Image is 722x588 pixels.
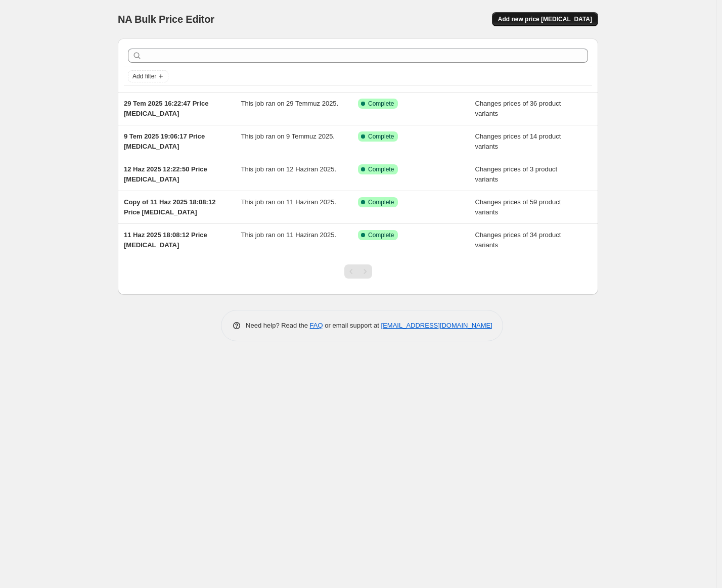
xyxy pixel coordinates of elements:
span: Add filter [132,72,156,80]
span: 29 Tem 2025 16:22:47 Price [MEDICAL_DATA] [124,100,208,117]
span: Changes prices of 14 product variants [475,132,561,150]
span: This job ran on 11 Haziran 2025. [241,231,337,239]
span: This job ran on 9 Temmuz 2025. [241,132,335,140]
span: Complete [368,100,394,108]
span: This job ran on 12 Haziran 2025. [241,165,337,173]
span: Changes prices of 34 product variants [475,231,561,249]
span: 9 Tem 2025 19:06:17 Price [MEDICAL_DATA] [124,132,205,150]
button: Add filter [128,70,168,82]
span: Need help? Read the [246,322,310,329]
span: Changes prices of 36 product variants [475,100,561,117]
span: Complete [368,231,394,239]
a: FAQ [310,322,323,329]
a: [EMAIL_ADDRESS][DOMAIN_NAME] [381,322,492,329]
span: This job ran on 11 Haziran 2025. [241,198,337,206]
span: Complete [368,132,394,141]
button: Add new price [MEDICAL_DATA] [492,12,598,26]
span: Complete [368,198,394,206]
span: NA Bulk Price Editor [118,14,214,25]
span: 11 Haz 2025 18:08:12 Price [MEDICAL_DATA] [124,231,207,249]
nav: Pagination [344,264,372,279]
span: or email support at [323,322,381,329]
span: Complete [368,165,394,173]
span: Copy of 11 Haz 2025 18:08:12 Price [MEDICAL_DATA] [124,198,215,216]
span: Changes prices of 59 product variants [475,198,561,216]
span: This job ran on 29 Temmuz 2025. [241,100,339,107]
span: 12 Haz 2025 12:22:50 Price [MEDICAL_DATA] [124,165,207,183]
span: Add new price [MEDICAL_DATA] [498,15,592,23]
span: Changes prices of 3 product variants [475,165,558,183]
